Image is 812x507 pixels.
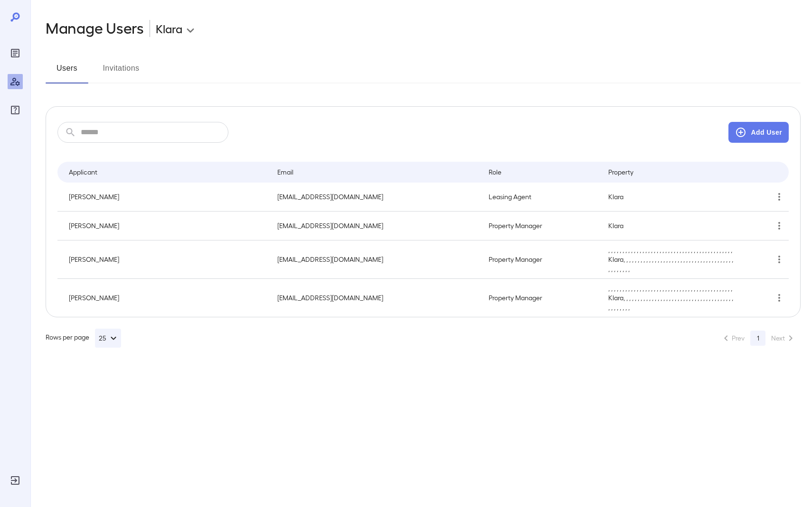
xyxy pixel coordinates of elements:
[277,221,473,230] p: [EMAIL_ADDRESS][DOMAIN_NAME]
[69,221,262,230] p: [PERSON_NAME]
[608,192,735,202] p: Klara
[8,46,23,61] div: Reports
[95,329,121,348] button: 25
[156,21,182,36] p: Klara
[277,293,473,303] p: [EMAIL_ADDRESS][DOMAIN_NAME]
[8,473,23,488] div: Log Out
[69,293,262,303] p: [PERSON_NAME]
[716,331,801,346] nav: pagination navigation
[8,102,23,118] div: FAQ
[8,74,23,89] div: Manage Users
[69,192,262,202] p: [PERSON_NAME]
[608,221,735,230] p: Klara
[57,162,789,317] table: simple table
[277,192,473,202] p: [EMAIL_ADDRESS][DOMAIN_NAME]
[728,122,789,143] button: Add User
[489,221,594,230] p: Property Manager
[481,162,601,183] th: Role
[46,61,88,83] button: Users
[46,329,121,348] div: Rows per page
[100,61,142,83] button: Invitations
[489,293,594,303] p: Property Manager
[608,284,735,312] p: , , , , , , , , , , , , , , , , , , , , , , , , , , , , , , , , , , , , , , , , , , , , Klara, , ...
[57,162,270,183] th: Applicant
[46,19,144,38] h2: Manage Users
[608,245,735,274] p: , , , , , , , , , , , , , , , , , , , , , , , , , , , , , , , , , , , , , , , , , , , , Klara, , ...
[489,255,594,264] p: Property Manager
[750,331,765,346] button: page 1
[277,255,473,264] p: [EMAIL_ADDRESS][DOMAIN_NAME]
[489,192,594,202] p: Leasing Agent
[270,162,481,183] th: Email
[69,255,262,264] p: [PERSON_NAME]
[601,162,742,183] th: Property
